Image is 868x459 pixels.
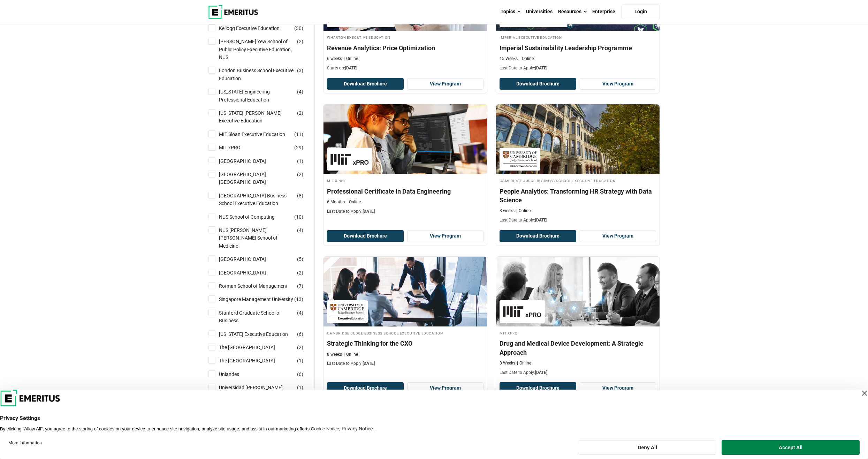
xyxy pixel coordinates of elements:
[363,209,375,214] span: [DATE]
[297,157,303,165] span: ( )
[219,157,280,165] a: [GEOGRAPHIC_DATA]
[323,104,487,218] a: Data Science and Analytics Course by MIT xPRO - September 11, 2025 MIT xPRO MIT xPRO Professional...
[297,88,303,96] span: ( )
[327,352,342,358] p: 8 weeks
[580,230,656,242] a: View Program
[299,358,302,363] span: 1
[297,171,303,178] span: ( )
[496,257,660,379] a: Healthcare Course by MIT xPRO - September 11, 2025 MIT xPRO MIT xPRO Drug and Medical Device Deve...
[297,38,303,45] span: ( )
[500,208,515,214] p: 8 weeks
[297,384,303,391] span: ( )
[297,226,303,234] span: ( )
[299,331,302,337] span: 6
[500,339,656,356] h4: Drug and Medical Device Development: A Strategic Approach
[219,255,280,263] a: [GEOGRAPHIC_DATA]
[330,304,364,319] img: Cambridge Judge Business School Executive Education
[327,361,484,367] p: Last Date to Apply:
[327,382,404,394] button: Download Brochure
[219,171,308,186] a: [GEOGRAPHIC_DATA] [GEOGRAPHIC_DATA]
[500,230,576,242] button: Download Brochure
[219,67,308,82] a: London Business School Executive Education
[323,257,487,370] a: Leadership Course by Cambridge Judge Business School Executive Education - September 11, 2025 Cam...
[327,78,404,90] button: Download Brochure
[294,213,303,221] span: ( )
[500,217,656,223] p: Last Date to Apply:
[500,187,656,204] h4: People Analytics: Transforming HR Strategy with Data Science
[299,345,302,350] span: 2
[219,192,308,208] a: [GEOGRAPHIC_DATA] Business School Executive Education
[323,257,487,326] img: Strategic Thinking for the CXO | Online Leadership Course
[219,226,308,250] a: NUS [PERSON_NAME] [PERSON_NAME] School of Medicine
[327,209,484,215] p: Last Date to Apply:
[327,178,484,183] h4: MIT xPRO
[299,39,302,44] span: 2
[519,56,534,62] p: Online
[327,199,345,205] p: 6 Months
[496,104,660,227] a: Data Science and Analytics Course by Cambridge Judge Business School Executive Education - Septem...
[516,208,531,214] p: Online
[407,382,484,394] a: View Program
[622,5,660,19] a: Login
[299,310,302,316] span: 4
[219,282,302,290] a: Rotman School of Management
[299,256,302,262] span: 5
[296,296,302,302] span: 13
[327,230,404,242] button: Download Brochure
[297,192,303,200] span: ( )
[503,304,541,319] img: MIT xPRO
[344,56,358,62] p: Online
[327,44,484,52] h4: Revenue Analytics: Price Optimization
[580,382,656,394] a: View Program
[407,78,484,90] a: View Program
[296,131,302,137] span: 11
[503,151,537,167] img: Cambridge Judge Business School Executive Education
[327,56,342,62] p: 6 weeks
[299,158,302,164] span: 1
[299,283,302,289] span: 7
[500,65,656,71] p: Last Date to Apply:
[345,66,357,70] span: [DATE]
[535,370,547,375] span: [DATE]
[219,269,280,277] a: [GEOGRAPHIC_DATA]
[500,34,656,40] h4: Imperial Executive Education
[347,199,361,205] p: Online
[517,360,531,366] p: Online
[327,339,484,348] h4: Strategic Thinking for the CXO
[299,270,302,276] span: 2
[297,370,303,378] span: ( )
[219,144,254,151] a: MIT xPRO
[535,218,547,223] span: [DATE]
[500,330,656,336] h4: MIT xPRO
[296,214,302,220] span: 10
[294,24,303,32] span: ( )
[500,370,656,376] p: Last Date to Apply:
[219,109,308,125] a: [US_STATE] [PERSON_NAME] Executive Education
[219,330,302,338] a: [US_STATE] Executive Education
[496,104,660,174] img: People Analytics: Transforming HR Strategy with Data Science | Online Data Science and Analytics ...
[299,385,302,390] span: 1
[299,172,302,177] span: 2
[344,352,358,358] p: Online
[580,78,656,90] a: View Program
[299,68,302,73] span: 3
[297,344,303,351] span: ( )
[407,230,484,242] a: View Program
[294,295,303,303] span: ( )
[297,357,303,364] span: ( )
[219,295,307,303] a: Singapore Management University
[535,66,547,70] span: [DATE]
[297,255,303,263] span: ( )
[297,309,303,317] span: ( )
[299,89,302,95] span: 4
[219,357,289,364] a: The [GEOGRAPHIC_DATA]
[219,88,308,104] a: [US_STATE] Engineering Professional Education
[219,213,289,221] a: NUS School of Computing
[500,382,576,394] button: Download Brochure
[327,330,484,336] h4: Cambridge Judge Business School Executive Education
[496,257,660,326] img: Drug and Medical Device Development: A Strategic Approach | Online Healthcare Course
[299,227,302,233] span: 4
[219,309,308,325] a: Stanford Graduate School of Business
[323,104,487,174] img: Professional Certificate in Data Engineering | Online Data Science and Analytics Course
[500,360,515,366] p: 8 Weeks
